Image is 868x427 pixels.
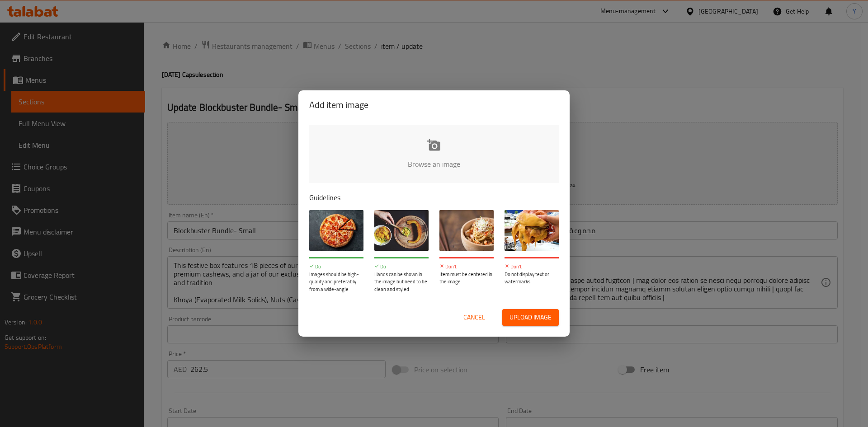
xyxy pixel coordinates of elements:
p: Do [374,263,429,271]
p: Do not display text or watermarks [505,271,559,286]
p: Item must be centered in the image [439,271,494,286]
p: Hands can be shown in the image but need to be clean and styled [374,271,429,293]
img: guide-img-3@3x.jpg [439,210,494,251]
h2: Add item image [309,98,559,112]
img: guide-img-4@3x.jpg [505,210,559,251]
p: Don't [439,263,494,271]
p: Do [309,263,363,271]
p: Guidelines [309,192,559,203]
p: Images should be high-quality and preferably from a wide-angle [309,271,363,293]
button: Upload image [502,309,559,326]
span: Cancel [463,312,485,323]
img: guide-img-1@3x.jpg [309,210,363,251]
button: Cancel [460,309,489,326]
span: Upload image [509,312,552,323]
p: Don't [505,263,559,271]
img: guide-img-2@3x.jpg [374,210,429,251]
